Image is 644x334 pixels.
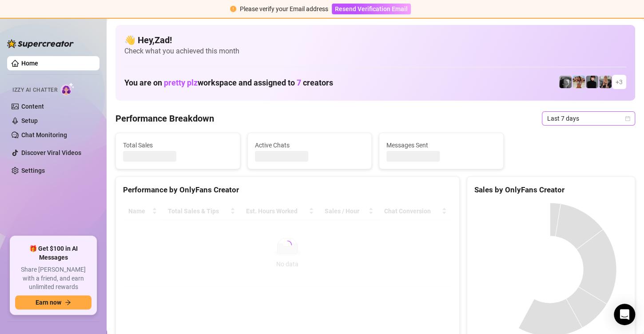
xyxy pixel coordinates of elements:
span: 7 [297,78,301,87]
span: pretty plz [164,78,198,87]
h4: 👋 Hey, Zad ! [124,34,626,46]
h1: You are on workspace and assigned to creators [124,78,333,88]
span: loading [283,240,292,249]
img: Amber [572,76,585,88]
span: Messages Sent [386,140,496,150]
span: Resend Verification Email [335,5,408,12]
span: arrow-right [65,299,71,305]
a: Settings [21,167,45,174]
img: logo-BBDzfeDw.svg [7,39,74,48]
span: 🎁 Get $100 in AI Messages [15,244,91,262]
span: Last 7 days [547,112,630,125]
span: Earn now [36,299,61,306]
button: Resend Verification Email [332,4,411,14]
div: Open Intercom Messenger [614,304,635,325]
img: Camille [586,76,598,88]
a: Setup [21,117,38,124]
span: Izzy AI Chatter [12,86,57,94]
span: Total Sales [123,140,233,150]
button: Earn nowarrow-right [15,295,91,310]
span: exclamation-circle [230,6,236,12]
div: Sales by OnlyFans Creator [474,184,628,196]
a: Discover Viral Videos [21,149,81,156]
img: Violet [599,76,612,88]
span: Check what you achieved this month [124,46,626,56]
span: calendar [625,116,630,121]
div: Performance by OnlyFans Creator [123,184,452,196]
img: AI Chatter [61,82,75,95]
span: Share [PERSON_NAME] with a friend, and earn unlimited rewards [15,265,91,292]
a: Home [21,60,38,67]
span: + 3 [616,77,623,87]
div: Please verify your Email address [240,4,328,14]
img: Amber [559,76,572,88]
h4: Performance Breakdown [115,112,214,125]
span: Active Chats [255,140,365,150]
a: Chat Monitoring [21,131,67,138]
a: Content [21,103,44,110]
